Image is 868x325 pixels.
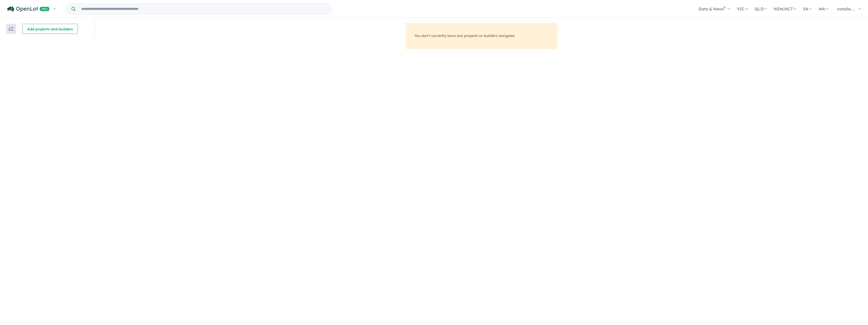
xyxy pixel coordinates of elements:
[9,27,14,31] img: sort.svg
[77,4,330,14] input: Try estate name, suburb, builder or developer
[406,23,557,49] div: You don't currently have any projects or builders assigned.
[7,6,50,12] img: Openlot PRO Logo White
[837,6,855,11] span: natalie....
[22,24,78,34] button: Add projects and builders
